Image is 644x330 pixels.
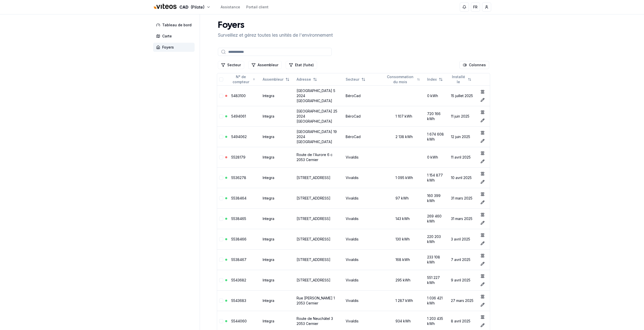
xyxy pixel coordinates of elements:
div: 0 kWh [427,93,447,98]
a: 5538465 [231,216,246,221]
div: 168 kWh [385,257,423,262]
div: 1 036 421 kWh [427,296,447,306]
div: 130 kWh [385,237,423,242]
td: 31 mars 2025 [449,188,476,208]
button: Sélectionner la ligne [219,114,223,118]
div: 295 kWh [385,278,423,283]
a: Portail client [246,5,268,10]
td: Integra [261,167,295,188]
button: Sélectionner la ligne [219,155,223,159]
a: Route de l'Aurore 6 c 2053 Cernier [297,152,333,162]
button: Not sorted. Click to sort ascending. [294,75,320,83]
td: 3 avril 2025 [449,229,476,249]
td: 11 juin 2025 [449,106,476,126]
td: Integra [261,147,295,167]
p: Surveillez et gérez toutes les unités de l'environnement [218,32,333,39]
button: Sélectionner la ligne [219,258,223,262]
a: 5543683 [231,298,246,303]
span: CAD [179,4,189,10]
a: 5494062 [231,135,247,139]
button: Sélectionner la ligne [219,94,223,98]
a: 5538466 [231,237,246,241]
button: Filtrer les lignes [286,61,317,69]
span: (Pilote) [191,4,204,10]
button: Sorted ascending. Click to sort descending. [228,75,259,83]
td: Integra [261,290,295,311]
span: N° de compteur [231,74,251,84]
button: Not sorted. Click to sort ascending. [424,75,446,83]
button: Not sorted. Click to sort ascending. [382,75,423,83]
a: [STREET_ADDRESS] [297,216,330,221]
a: 5528179 [231,155,245,159]
a: Route de Neuchâtel 3 2053 Cernier [297,316,333,326]
button: Not sorted. Click to sort ascending. [448,75,474,83]
button: Filtrer les lignes [248,61,282,69]
a: Tableau de bord [153,20,197,30]
div: 1 107 kWh [385,114,423,119]
div: 2 138 kWh [385,134,423,139]
td: Integra [261,208,295,229]
a: [GEOGRAPHIC_DATA] 5 2024 [GEOGRAPHIC_DATA] [297,89,335,103]
span: Consommation du mois [385,74,415,84]
td: Integra [261,229,295,249]
div: 0 kWh [427,155,447,160]
td: 31 mars 2025 [449,208,476,229]
td: Integra [261,126,295,147]
td: Integra [261,188,295,208]
span: Installé le [451,74,466,84]
button: Cocher les colonnes [460,61,489,69]
a: [GEOGRAPHIC_DATA] 25 2024 [GEOGRAPHIC_DATA] [297,109,337,123]
span: FR [473,5,477,10]
a: 5543682 [231,278,246,282]
button: CAD(Pilote) [153,2,211,13]
td: Vivaldis [344,147,383,167]
td: Integra [261,270,295,290]
h1: Foyers [218,20,333,31]
button: Sélectionner la ligne [219,217,223,221]
td: 7 avril 2025 [449,249,476,270]
a: 5538464 [231,196,246,200]
a: [STREET_ADDRESS] [297,196,330,200]
a: Assistance [221,5,240,10]
button: Sélectionner la ligne [219,135,223,139]
div: 269 460 kWh [427,214,447,224]
img: Viteos - CAD Logo [153,1,177,13]
div: 160 399 kWh [427,193,447,203]
button: Tout sélectionner [219,77,223,81]
div: 1 203 435 kWh [427,316,447,326]
a: Rue [PERSON_NAME] 1 2053 Cernier [297,296,335,305]
button: Sélectionner la ligne [219,299,223,303]
td: 10 avril 2025 [449,167,476,188]
button: Sélectionner la ligne [219,237,223,241]
button: Not sorted. Click to sort ascending. [343,75,368,83]
td: BéroCad [344,106,383,126]
div: 97 kWh [385,196,423,201]
span: Secteur [346,77,359,82]
div: 551 227 kWh [427,275,447,285]
td: Vivaldis [344,167,383,188]
button: Sélectionner la ligne [219,278,223,282]
td: Vivaldis [344,229,383,249]
a: [STREET_ADDRESS] [297,278,330,282]
td: Vivaldis [344,208,383,229]
td: Vivaldis [344,270,383,290]
span: Assembleur [263,77,283,82]
div: 233 108 kWh [427,255,447,265]
a: Carte [153,32,197,41]
div: 1 154 877 kWh [427,173,447,183]
td: Vivaldis [344,290,383,311]
a: [GEOGRAPHIC_DATA] 19 2024 [GEOGRAPHIC_DATA] [297,129,337,144]
td: 27 mars 2025 [449,290,476,311]
div: 1 287 kWh [385,298,423,303]
span: Index [427,77,437,82]
div: 1 674 608 kWh [427,132,447,142]
td: 15 juillet 2025 [449,85,476,106]
a: 5538467 [231,257,246,262]
a: [STREET_ADDRESS] [297,257,330,262]
div: 220 203 kWh [427,234,447,244]
td: Integra [261,106,295,126]
a: 5494061 [231,114,246,118]
button: Sélectionner la ligne [219,196,223,200]
div: 720 166 kWh [427,111,447,121]
a: [STREET_ADDRESS] [297,175,330,180]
